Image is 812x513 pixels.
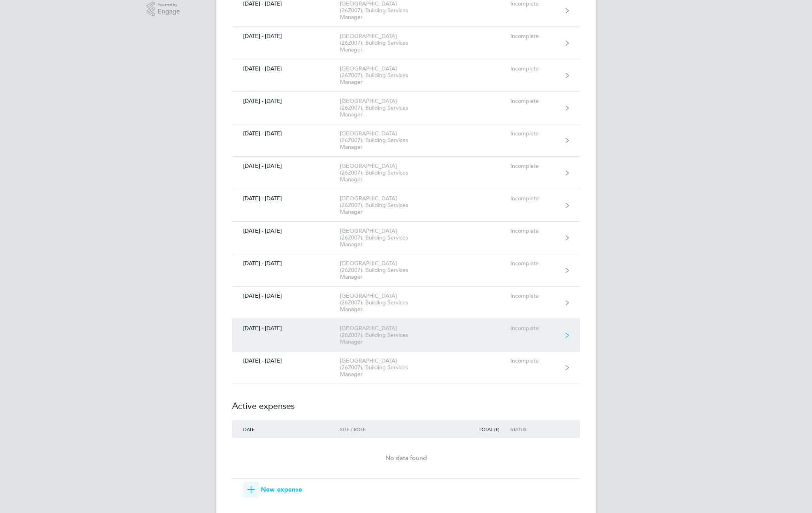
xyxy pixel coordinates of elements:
div: [DATE] - [DATE] [232,163,340,169]
div: [GEOGRAPHIC_DATA] (26Z007), Building Services Manager [340,33,431,53]
a: [DATE] - [DATE][GEOGRAPHIC_DATA] (26Z007), Building Services ManagerIncomplete [232,59,580,92]
span: New expense [261,485,302,494]
div: Incomplete [510,195,559,202]
div: Incomplete [510,130,559,137]
div: Incomplete [510,33,559,40]
div: Incomplete [510,163,559,169]
div: Site / Role [340,426,431,432]
div: [GEOGRAPHIC_DATA] (26Z007), Building Services Manager [340,98,431,118]
div: [DATE] - [DATE] [232,228,340,234]
div: [DATE] - [DATE] [232,195,340,202]
a: [DATE] - [DATE][GEOGRAPHIC_DATA] (26Z007), Building Services ManagerIncomplete [232,254,580,287]
div: [GEOGRAPHIC_DATA] (26Z007), Building Services Manager [340,228,431,248]
div: [GEOGRAPHIC_DATA] (26Z007), Building Services Manager [340,163,431,183]
div: [DATE] - [DATE] [232,98,340,104]
div: [DATE] - [DATE] [232,33,340,40]
h2: Active expenses [232,384,580,420]
a: Powered byEngage [147,2,180,17]
div: Incomplete [510,357,559,364]
div: [DATE] - [DATE] [232,293,340,299]
span: Engage [158,8,180,15]
div: [DATE] - [DATE] [232,65,340,72]
div: [GEOGRAPHIC_DATA] (26Z007), Building Services Manager [340,0,431,21]
a: [DATE] - [DATE][GEOGRAPHIC_DATA] (26Z007), Building Services ManagerIncomplete [232,189,580,222]
div: Incomplete [510,325,559,332]
a: [DATE] - [DATE][GEOGRAPHIC_DATA] (26Z007), Building Services ManagerIncomplete [232,124,580,157]
a: [DATE] - [DATE][GEOGRAPHIC_DATA] (26Z007), Building Services ManagerIncomplete [232,157,580,189]
div: Incomplete [510,65,559,72]
div: [GEOGRAPHIC_DATA] (26Z007), Building Services Manager [340,195,431,215]
div: [GEOGRAPHIC_DATA] (26Z007), Building Services Manager [340,65,431,85]
div: No data found [232,453,580,463]
div: [DATE] - [DATE] [232,260,340,267]
a: [DATE] - [DATE][GEOGRAPHIC_DATA] (26Z007), Building Services ManagerIncomplete [232,27,580,59]
div: Incomplete [510,228,559,234]
div: [DATE] - [DATE] [232,357,340,364]
a: [DATE] - [DATE][GEOGRAPHIC_DATA] (26Z007), Building Services ManagerIncomplete [232,351,580,384]
a: [DATE] - [DATE][GEOGRAPHIC_DATA] (26Z007), Building Services ManagerIncomplete [232,287,580,319]
div: [DATE] - [DATE] [232,325,340,332]
div: Incomplete [510,293,559,299]
button: New expense [243,482,302,498]
div: [GEOGRAPHIC_DATA] (26Z007), Building Services Manager [340,260,431,280]
div: Incomplete [510,260,559,267]
div: Incomplete [510,0,559,7]
div: [GEOGRAPHIC_DATA] (26Z007), Building Services Manager [340,130,431,150]
a: [DATE] - [DATE][GEOGRAPHIC_DATA] (26Z007), Building Services ManagerIncomplete [232,92,580,124]
div: [DATE] - [DATE] [232,130,340,137]
div: [DATE] - [DATE] [232,0,340,7]
div: Total (£) [465,426,510,432]
div: Status [510,426,559,432]
div: Date [232,426,340,432]
div: [GEOGRAPHIC_DATA] (26Z007), Building Services Manager [340,325,431,345]
span: Powered by [158,2,180,8]
div: [GEOGRAPHIC_DATA] (26Z007), Building Services Manager [340,357,431,378]
div: [GEOGRAPHIC_DATA] (26Z007), Building Services Manager [340,293,431,313]
a: [DATE] - [DATE][GEOGRAPHIC_DATA] (26Z007), Building Services ManagerIncomplete [232,319,580,351]
div: Incomplete [510,98,559,104]
a: [DATE] - [DATE][GEOGRAPHIC_DATA] (26Z007), Building Services ManagerIncomplete [232,222,580,254]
